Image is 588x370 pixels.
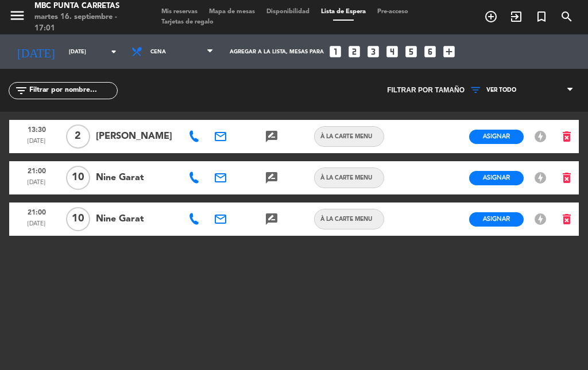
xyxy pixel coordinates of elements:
[509,10,523,24] i: exit_to_app
[34,11,138,34] div: martes 16. septiembre - 17:01
[9,40,63,63] i: [DATE]
[13,178,60,193] span: [DATE]
[533,212,547,226] i: offline_bolt
[66,166,90,190] span: 10
[96,129,178,144] span: [PERSON_NAME]
[469,171,524,185] button: Asignar
[483,215,510,223] span: Asignar
[13,219,60,234] span: [DATE]
[261,9,315,15] span: Disponibilidad
[535,10,548,24] i: turned_in_not
[203,9,261,15] span: Mapa de mesas
[533,130,547,143] i: offline_bolt
[530,129,551,144] button: offline_bolt
[483,132,510,141] span: Asignar
[315,215,378,224] span: À LA CARTE MENU
[560,171,574,185] i: delete_forever
[9,7,26,28] button: menu
[214,130,227,143] i: email
[13,205,60,220] span: 21:00
[96,212,178,227] span: Nine Garat
[530,170,551,185] button: offline_bolt
[533,171,547,185] i: offline_bolt
[328,44,343,59] i: looks_one
[315,132,378,141] span: À LA CARTE MENU
[66,124,90,149] span: 2
[13,163,60,178] span: 21:00
[34,1,138,12] div: MBC Punta Carretas
[555,209,579,229] button: delete_forever
[372,9,414,15] span: Pre-acceso
[469,130,524,144] button: Asignar
[14,84,28,98] i: filter_list
[9,7,26,24] i: menu
[156,19,219,25] span: Tarjetas de regalo
[469,212,524,227] button: Asignar
[265,212,278,226] i: rate_review
[214,212,227,226] i: email
[265,130,278,143] i: rate_review
[387,85,465,96] span: Filtrar por tamaño
[483,173,510,182] span: Asignar
[156,9,203,15] span: Mis reservas
[150,44,205,61] span: Cena
[13,137,60,151] span: [DATE]
[28,84,117,97] input: Filtrar por nombre...
[486,87,516,94] span: VER TODO
[315,9,372,15] span: Lista de Espera
[107,45,121,59] i: arrow_drop_down
[385,44,400,59] i: looks_4
[484,10,498,24] i: add_circle_outline
[347,44,362,59] i: looks_two
[230,49,324,55] span: Agregar a la lista, mesas para
[265,171,278,185] i: rate_review
[442,44,457,59] i: add_box
[214,171,227,185] i: email
[423,44,438,59] i: looks_6
[555,168,579,188] button: delete_forever
[315,173,378,182] span: À LA CARTE MENU
[404,44,419,59] i: looks_5
[560,212,574,226] i: delete_forever
[66,207,90,231] span: 10
[555,127,579,147] button: delete_forever
[366,44,381,59] i: looks_3
[13,122,60,137] span: 13:30
[530,212,551,227] button: offline_bolt
[96,170,178,185] span: Nine Garat
[560,10,574,24] i: search
[560,130,574,143] i: delete_forever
